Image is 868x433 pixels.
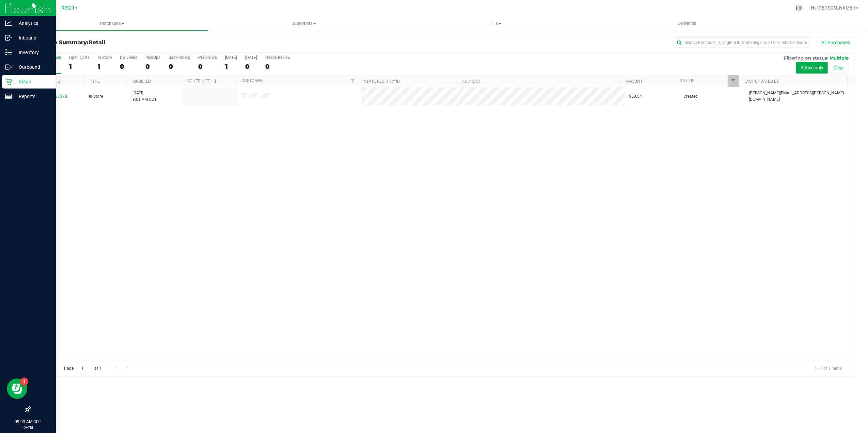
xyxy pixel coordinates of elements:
[120,63,137,70] div: 0
[399,16,591,31] a: Tills
[680,78,694,83] a: Status
[817,37,854,48] button: All Purchases
[169,55,190,60] div: Back-orders
[591,16,783,31] a: Deliveries
[133,79,151,84] a: Ordered
[5,34,12,41] inline-svg: Inbound
[12,92,53,100] p: Reports
[16,20,208,27] span: Purchases
[187,79,218,83] a: Scheduled
[400,20,591,27] span: Tills
[796,62,828,74] button: Active only
[745,79,779,84] a: Last Updated By
[89,39,105,46] span: Retail
[145,55,160,60] div: PickUps
[30,39,305,46] h3: Purchase Summary:
[169,63,190,70] div: 0
[5,64,12,70] inline-svg: Outbound
[12,78,53,86] p: Retail
[245,55,257,60] div: [DATE]
[5,93,12,100] inline-svg: Reports
[58,363,107,373] span: Page of 1
[347,75,359,87] a: Filter
[7,379,27,399] iframe: Resource center
[3,419,53,425] p: 09:03 AM CDT
[48,94,67,99] a: 00137378
[12,34,53,42] p: Inbound
[629,93,642,100] span: $50.54
[683,93,698,100] span: Created
[241,78,263,83] a: Customer
[132,90,157,103] span: [DATE] 9:01 AM CDT
[668,20,706,27] span: Deliveries
[5,49,12,56] inline-svg: Inventory
[784,55,828,61] span: Filtering on status:
[225,55,237,60] div: [DATE]
[728,75,739,87] a: Filter
[20,378,28,386] iframe: Resource center unread badge
[98,63,112,70] div: 1
[626,79,643,84] a: Amount
[245,63,257,70] div: 0
[794,5,803,11] div: Manage settings
[5,20,12,27] inline-svg: Analytics
[145,63,160,70] div: 0
[16,16,208,31] a: Purchases
[809,363,847,373] span: 1 - 1 of 1 items
[265,63,290,70] div: 0
[12,48,53,57] p: Inventory
[12,19,53,27] p: Analytics
[89,93,103,100] span: In-Store
[830,55,849,61] span: Multiple
[829,62,849,74] button: Clear
[69,55,90,60] div: Open Carts
[265,55,290,60] div: Needs Review
[811,5,855,11] span: Hi, [PERSON_NAME]!
[674,37,810,48] input: Search Purchase ID, Original ID, State Registry ID or Customer Name...
[749,90,850,103] span: [PERSON_NAME][EMAIL_ADDRESS][PERSON_NAME][DOMAIN_NAME]
[198,63,217,70] div: 0
[90,79,100,84] a: Type
[3,425,53,430] p: [DATE]
[120,55,137,60] div: Deliveries
[457,75,620,87] th: Address
[5,78,12,85] inline-svg: Retail
[69,63,90,70] div: 1
[61,5,74,11] span: Retail
[78,363,90,373] input: 1
[198,55,217,60] div: Pre-orders
[225,63,237,70] div: 1
[98,55,112,60] div: In Store
[208,20,399,27] span: Customers
[364,79,400,84] a: State Registry ID
[208,16,400,31] a: Customers
[12,63,53,71] p: Outbound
